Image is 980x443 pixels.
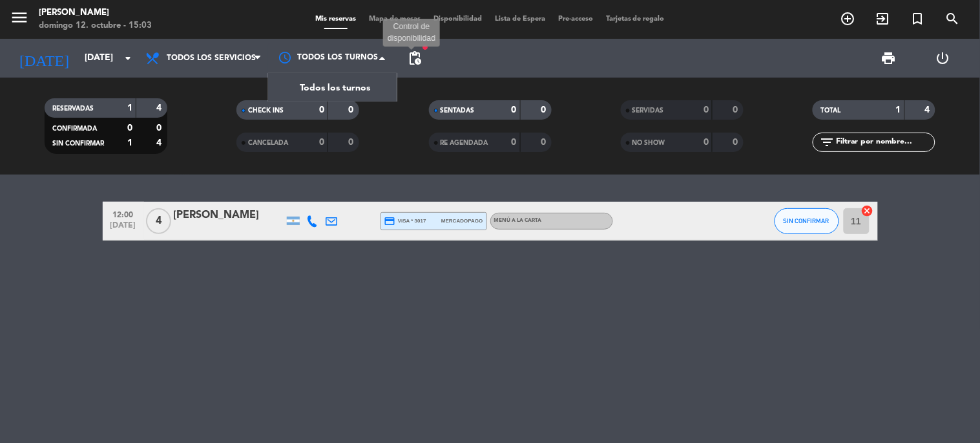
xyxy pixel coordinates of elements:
[441,140,488,146] span: RE AGENDADA
[861,204,874,217] i: cancel
[248,140,288,146] span: CANCELADA
[349,105,357,114] strong: 0
[146,208,171,234] span: 4
[427,16,488,23] span: Disponibilidad
[127,138,132,147] strong: 1
[896,105,901,114] strong: 1
[52,125,97,132] span: CONFIRMADA
[632,107,664,114] span: SERVIDAS
[156,124,164,133] strong: 0
[512,138,517,147] strong: 0
[784,217,829,224] span: SIN CONFIRMAR
[512,105,517,114] strong: 0
[910,11,926,27] i: turned_in_not
[120,50,136,66] i: arrow_drop_down
[733,138,740,147] strong: 0
[541,138,548,147] strong: 0
[775,208,839,234] button: SIN CONFIRMAR
[309,16,362,23] span: Mis reservas
[127,103,132,113] strong: 1
[319,105,324,114] strong: 0
[127,124,132,133] strong: 0
[704,105,709,114] strong: 0
[248,107,284,114] span: CHECK INS
[156,103,164,113] strong: 4
[881,50,897,66] span: print
[945,11,961,27] i: search
[494,218,542,223] span: MENÚ A LA CARTA
[39,6,152,19] div: [PERSON_NAME]
[875,11,891,27] i: exit_to_app
[384,215,426,227] span: visa * 3017
[552,16,599,23] span: Pre-acceso
[704,138,709,147] strong: 0
[835,135,935,149] input: Filtrar por nombre...
[362,16,427,23] span: Mapa de mesas
[599,16,671,23] span: Tarjetas de regalo
[819,135,835,150] i: filter_list
[300,81,370,96] span: Todos los turnos
[441,217,483,225] span: mercadopago
[107,206,140,221] span: 12:00
[488,16,552,23] span: Lista de Espera
[541,105,548,114] strong: 0
[156,138,164,147] strong: 4
[383,19,440,47] div: Control de disponibilidad
[840,11,856,27] i: add_circle_outline
[820,107,840,114] span: TOTAL
[10,44,78,72] i: [DATE]
[10,8,29,32] button: menu
[39,19,152,32] div: domingo 12. octubre - 15:03
[441,107,475,114] span: SENTADAS
[925,105,933,114] strong: 4
[167,54,256,63] span: Todos los servicios
[916,39,970,78] div: LOG OUT
[319,138,324,147] strong: 0
[407,50,422,66] span: pending_actions
[174,207,284,224] div: [PERSON_NAME]
[384,215,396,227] i: credit_card
[733,105,740,114] strong: 0
[10,8,29,27] i: menu
[107,221,140,236] span: [DATE]
[935,50,951,66] i: power_settings_new
[349,138,357,147] strong: 0
[52,105,94,112] span: RESERVADAS
[52,140,104,147] span: SIN CONFIRMAR
[632,140,665,146] span: NO SHOW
